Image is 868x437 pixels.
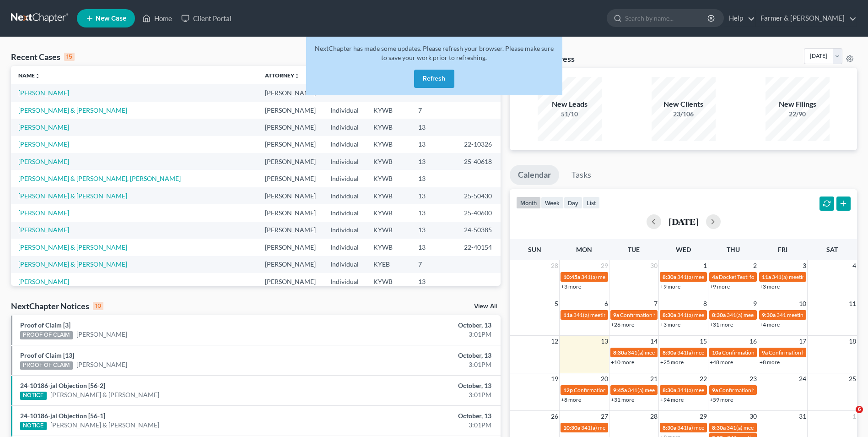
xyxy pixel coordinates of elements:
[724,10,755,27] a: Help
[762,273,771,280] span: 11a
[18,72,40,79] a: Nameunfold_more
[411,204,457,221] td: 13
[457,204,501,221] td: 25-40600
[564,197,582,209] button: day
[712,273,718,280] span: 4a
[719,273,801,280] span: Docket Text: for [PERSON_NAME]
[613,387,627,393] span: 9:45a
[315,44,554,61] span: NextChapter has made some updates. Please refresh your browser. Please make sure to save your wor...
[749,336,758,347] span: 16
[625,10,709,27] input: Search by name...
[677,311,766,318] span: 341(a) meeting for [PERSON_NAME]
[258,273,323,290] td: [PERSON_NAME]
[762,311,776,318] span: 9:30a
[776,311,858,318] span: 341 meeting for [PERSON_NAME]
[660,359,684,366] a: +25 more
[18,158,69,165] a: [PERSON_NAME]
[411,273,457,290] td: 13
[340,411,491,421] div: October, 13
[177,10,236,27] a: Client Portal
[663,424,676,431] span: 8:30a
[323,102,366,119] td: Individual
[710,396,733,403] a: +59 more
[649,411,658,422] span: 28
[258,119,323,136] td: [PERSON_NAME]
[366,102,411,119] td: KYWB
[258,84,323,101] td: [PERSON_NAME]
[258,153,323,170] td: [PERSON_NAME]
[76,360,127,369] a: [PERSON_NAME]
[457,187,501,204] td: 25-50430
[778,246,787,253] span: Fri
[411,170,457,187] td: 13
[663,311,676,318] span: 8:30a
[628,387,716,393] span: 341(a) meeting for [PERSON_NAME]
[411,239,457,256] td: 13
[366,239,411,256] td: KYWB
[340,390,491,399] div: 3:01PM
[20,382,105,389] a: 24-10186-jal Objection [56-2]
[50,421,159,430] a: [PERSON_NAME] & [PERSON_NAME]
[766,109,830,119] div: 22/90
[628,349,716,356] span: 341(a) meeting for [PERSON_NAME]
[798,411,807,422] span: 31
[550,336,559,347] span: 12
[702,260,708,271] span: 1
[550,411,559,422] span: 26
[712,387,718,393] span: 9a
[340,330,491,339] div: 3:01PM
[699,411,708,422] span: 29
[611,396,634,403] a: +31 more
[760,283,780,290] a: +3 more
[710,321,733,328] a: +31 more
[837,406,859,428] iframe: Intercom live chat
[581,273,669,280] span: 341(a) meeting for [PERSON_NAME]
[411,153,457,170] td: 13
[366,170,411,187] td: KYWB
[50,390,159,399] a: [PERSON_NAME] & [PERSON_NAME]
[798,298,807,309] span: 10
[613,349,627,356] span: 8:30a
[340,321,491,330] div: October, 13
[649,373,658,384] span: 21
[20,331,73,339] div: PROOF OF CLAIM
[340,360,491,369] div: 3:01PM
[611,359,634,366] a: +10 more
[652,99,716,109] div: New Clients
[727,424,863,431] span: 341(a) meeting for [PERSON_NAME] & [PERSON_NAME]
[340,381,491,390] div: October, 13
[18,89,69,97] a: [PERSON_NAME]
[366,119,411,136] td: KYWB
[258,256,323,273] td: [PERSON_NAME]
[457,239,501,256] td: 22-40154
[752,260,758,271] span: 2
[554,298,559,309] span: 5
[366,187,411,204] td: KYWB
[663,273,676,280] span: 8:30a
[620,311,772,318] span: Confirmation hearing for [PERSON_NAME] & [PERSON_NAME]
[340,421,491,430] div: 3:01PM
[457,222,501,239] td: 24-50385
[20,321,70,329] a: Proof of Claim [3]
[600,336,609,347] span: 13
[561,396,581,403] a: +8 more
[848,373,857,384] span: 25
[411,119,457,136] td: 13
[20,361,73,370] div: PROOF OF CLAIM
[749,411,758,422] span: 30
[826,246,838,253] span: Sat
[677,424,766,431] span: 341(a) meeting for [PERSON_NAME]
[712,311,726,318] span: 8:30a
[563,424,580,431] span: 10:30a
[760,321,780,328] a: +4 more
[762,349,768,356] span: 9a
[366,153,411,170] td: KYWB
[573,311,662,318] span: 341(a) meeting for [PERSON_NAME]
[258,222,323,239] td: [PERSON_NAME]
[340,351,491,360] div: October, 13
[628,246,640,253] span: Tue
[676,246,691,253] span: Wed
[323,187,366,204] td: Individual
[766,99,830,109] div: New Filings
[663,349,676,356] span: 8:30a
